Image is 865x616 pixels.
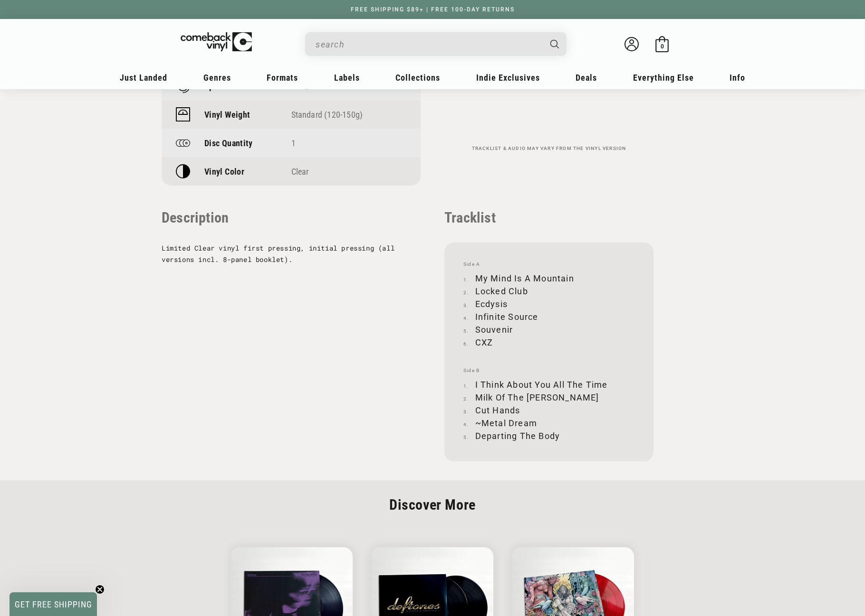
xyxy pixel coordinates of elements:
[334,73,360,83] span: Labels
[463,378,634,391] li: I Think About You All The Time
[463,310,634,323] li: Infinite Source
[15,599,92,609] span: GET FREE SHIPPING
[204,110,250,120] p: Vinyl Weight
[661,43,664,50] span: 0
[162,209,421,226] p: Description
[444,146,654,151] p: Tracklist & audio may vary from the vinyl version
[305,32,567,56] div: Search
[463,298,634,310] li: Ecdysis
[463,429,634,442] li: Departing The Body
[395,73,440,83] span: Collections
[204,167,244,177] p: Vinyl Color
[463,404,634,417] li: Cut Hands
[463,285,634,298] li: Locked Club
[316,35,541,54] input: When autocomplete results are available use up and down arrows to review and enter to select
[633,73,694,83] span: Everything Else
[162,243,394,264] span: Limited Clear vinyl first pressing, initial pressing (all versions incl. 8-panel booklet).
[476,73,540,83] span: Indie Exclusives
[463,368,634,373] span: Side B
[463,323,634,336] li: Souvenir
[203,73,231,83] span: Genres
[291,138,296,148] span: 1
[291,110,363,120] a: Standard (120-150g)
[341,6,524,13] a: FREE SHIPPING $89+ | FREE 100-DAY RETURNS
[120,73,167,83] span: Just Landed
[463,391,634,404] li: Milk Of The [PERSON_NAME]
[730,73,745,83] span: Info
[95,585,105,594] button: Close teaser
[267,73,298,83] span: Formats
[576,73,597,83] span: Deals
[542,32,568,56] button: Search
[10,592,97,616] div: GET FREE SHIPPINGClose teaser
[291,167,309,177] span: Clear
[444,209,654,226] p: Tracklist
[204,138,253,148] p: Disc Quantity
[463,417,634,429] li: ~Metal Dream
[463,272,634,285] li: My Mind Is A Mountain
[463,336,634,349] li: CXZ
[463,261,634,267] span: Side A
